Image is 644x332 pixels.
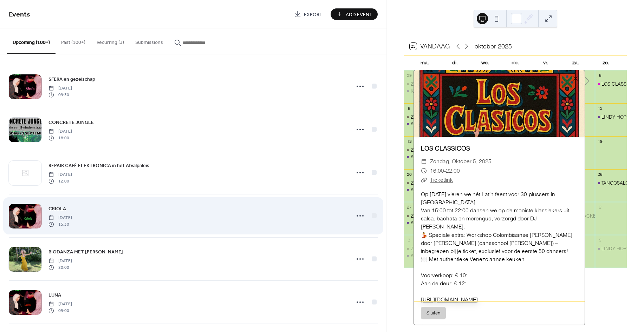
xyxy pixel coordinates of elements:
[48,292,61,299] span: LUNA
[406,204,412,210] div: 27
[48,221,72,227] span: 15:30
[475,42,512,51] div: oktober 2025
[411,88,439,94] div: KIZZ MeetUp
[48,135,72,141] span: 18:00
[411,114,426,120] div: ZAYNA
[406,237,412,243] div: 3
[56,28,91,53] button: Past (100+)
[406,171,412,177] div: 20
[411,153,439,160] div: KIZZ MeetUp
[48,162,149,170] span: REPAIR CAFÉ ELEKTRONICA in het Afvalpaleis
[48,205,66,213] a: CRIOLA
[48,178,72,184] span: 12:00
[411,245,426,252] div: ZAYNA
[595,81,627,87] div: LOS CLASSICOS
[597,105,603,111] div: 12
[7,28,56,54] button: Upcoming (100+)
[421,157,427,166] div: ​
[406,138,412,144] div: 13
[500,55,531,70] div: do.
[404,219,436,226] div: KIZZ MeetUp
[289,8,328,20] a: Export
[404,114,436,120] div: ZAYNA
[48,264,72,271] span: 20:00
[48,76,95,83] span: SFERA en gezelschap
[421,175,427,185] div: ​
[411,81,426,87] div: ZAYNA
[404,213,436,219] div: ZAYNA
[331,8,378,20] button: Add Event
[406,72,412,78] div: 29
[48,248,123,256] a: BIODANZA MET [PERSON_NAME]
[48,92,72,98] span: 09:30
[597,237,603,243] div: 9
[404,81,436,87] div: ZAYNA
[411,147,426,153] div: ZAYNA
[404,180,436,186] div: ZAYNA
[48,215,72,221] span: [DATE]
[430,157,492,166] span: zondag, oktober 5, 2025
[411,120,439,127] div: KIZZ MeetUp
[597,204,603,210] div: 2
[440,55,470,70] div: di.
[404,245,436,252] div: ZAYNA
[48,85,72,92] span: [DATE]
[48,301,72,307] span: [DATE]
[421,145,470,152] a: LOS CLASSICOS
[48,248,123,256] span: BIODANZA MET [PERSON_NAME]
[48,291,61,299] a: LUNA
[421,307,446,320] button: Sluiten
[470,55,500,70] div: wo.
[595,114,627,120] div: LINDY HOP
[601,114,626,120] div: LINDY HOP
[48,258,72,264] span: [DATE]
[430,166,444,175] span: 16:00
[48,172,72,178] span: [DATE]
[48,118,94,126] a: CONCRETE JUNGLE
[404,147,436,153] div: ZAYNA
[48,205,66,213] span: CRIOLA
[91,28,130,53] button: Recurring (3)
[346,11,372,18] span: Add Event
[444,166,446,175] span: -
[591,55,621,70] div: zo.
[595,180,627,186] div: TANGOSALON
[404,186,436,193] div: KIZZ MeetUp
[404,120,436,127] div: KIZZ MeetUp
[597,171,603,177] div: 26
[411,186,439,193] div: KIZZ MeetUp
[404,88,436,94] div: KIZZ MeetUp
[404,252,436,259] div: KIZZ MeetUp
[430,177,453,183] a: Ticketlink
[407,41,453,52] button: 23Vandaag
[446,166,460,175] span: 22:00
[130,28,169,53] button: Submissions
[421,296,478,303] a: [URL][DOMAIN_NAME]
[304,11,323,18] span: Export
[601,245,626,252] div: LINDY HOP
[406,105,412,111] div: 6
[411,180,426,186] div: ZAYNA
[531,55,561,70] div: vr.
[561,55,591,70] div: za.
[404,153,436,160] div: KIZZ MeetUp
[48,128,72,135] span: [DATE]
[48,161,149,170] a: REPAIR CAFÉ ELEKTRONICA in het Afvalpaleis
[597,138,603,144] div: 19
[597,72,603,78] div: 5
[411,219,439,226] div: KIZZ MeetUp
[601,180,632,186] div: TANGOSALON
[48,75,95,83] a: SFERA en gezelschap
[411,213,426,219] div: ZAYNA
[9,8,30,21] span: Events
[414,190,585,304] div: Op [DATE] vieren we hét Latin feest voor 30-plussers in [GEOGRAPHIC_DATA]. Van 15:00 tot 22:00 da...
[411,252,439,259] div: KIZZ MeetUp
[48,307,72,314] span: 09:00
[421,166,427,175] div: ​
[48,119,94,126] span: CONCRETE JUNGLE
[601,81,638,87] div: LOS CLASSICOS
[410,55,440,70] div: ma.
[595,245,627,252] div: LINDY HOP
